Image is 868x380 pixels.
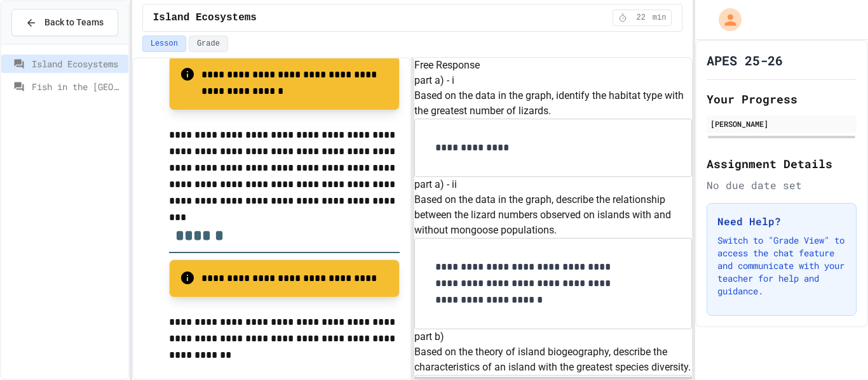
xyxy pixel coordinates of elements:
p: Based on the theory of island biogeography, describe the characteristics of an island with the gr... [414,344,692,375]
span: Island Ecosystems [153,10,257,25]
div: [PERSON_NAME] [710,118,853,129]
span: Back to Teams [44,16,104,29]
h2: Assignment Details [707,155,857,173]
p: Based on the data in the graph, identify the habitat type with the greatest number of lizards. [414,88,692,119]
div: No due date set [707,178,857,193]
span: min [653,13,667,23]
p: Based on the data in the graph, describe the relationship between the lizard numbers observed on ... [414,192,692,238]
h2: Your Progress [707,90,857,108]
span: Island Ecosystems [32,57,123,70]
h6: part b) [414,329,692,344]
button: Back to Teams [11,9,118,36]
h6: part a) - i [414,73,692,88]
span: Fish in the [GEOGRAPHIC_DATA] [32,80,123,93]
div: My Account [705,5,745,34]
span: 22 [631,13,651,23]
h3: Need Help? [717,214,846,229]
button: Grade [189,36,228,52]
h6: Free Response [414,58,692,73]
h6: part a) - ii [414,177,692,192]
button: Lesson [142,36,186,52]
h1: APES 25-26 [707,51,783,69]
p: Switch to "Grade View" to access the chat feature and communicate with your teacher for help and ... [717,234,846,298]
